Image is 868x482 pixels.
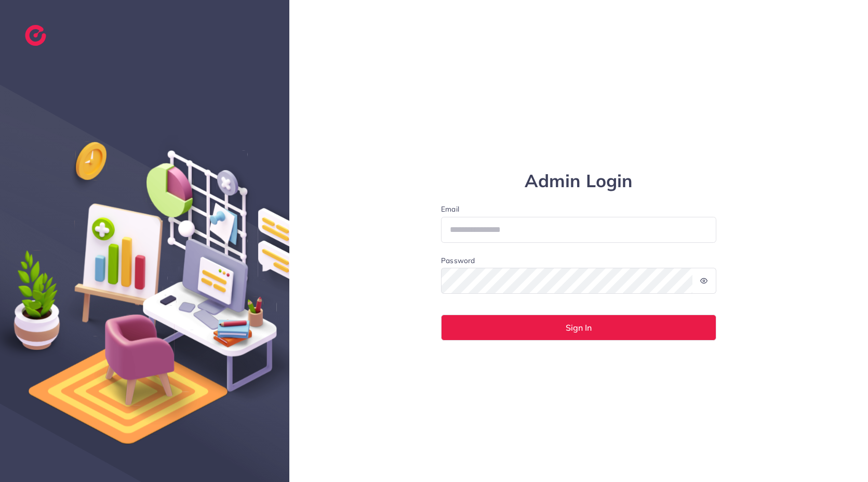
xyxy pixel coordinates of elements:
[441,171,716,192] h1: Admin Login
[25,25,46,46] img: logo
[566,323,592,332] span: Sign In
[441,315,716,341] button: Sign In
[441,255,475,266] label: Password
[441,204,716,214] label: Email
